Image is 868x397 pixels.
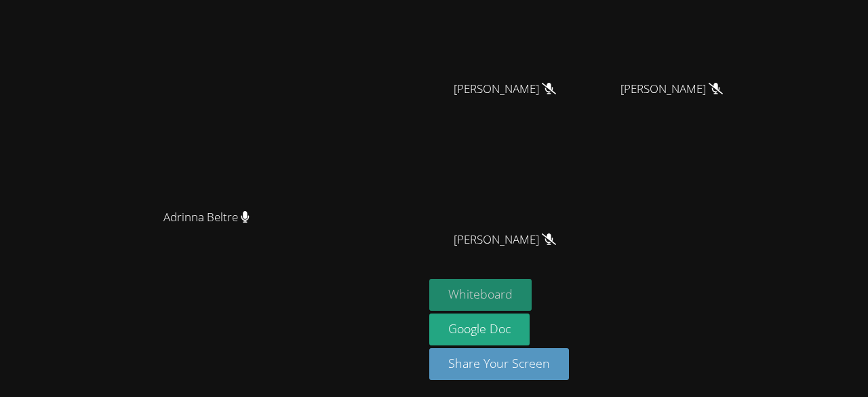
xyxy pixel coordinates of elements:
[429,279,532,311] button: Whiteboard
[429,314,530,345] a: Google Doc
[620,79,723,99] span: [PERSON_NAME]
[454,230,556,250] span: [PERSON_NAME]
[163,208,250,227] span: Adrinna Beltre
[454,79,556,99] span: [PERSON_NAME]
[429,348,569,380] button: Share Your Screen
